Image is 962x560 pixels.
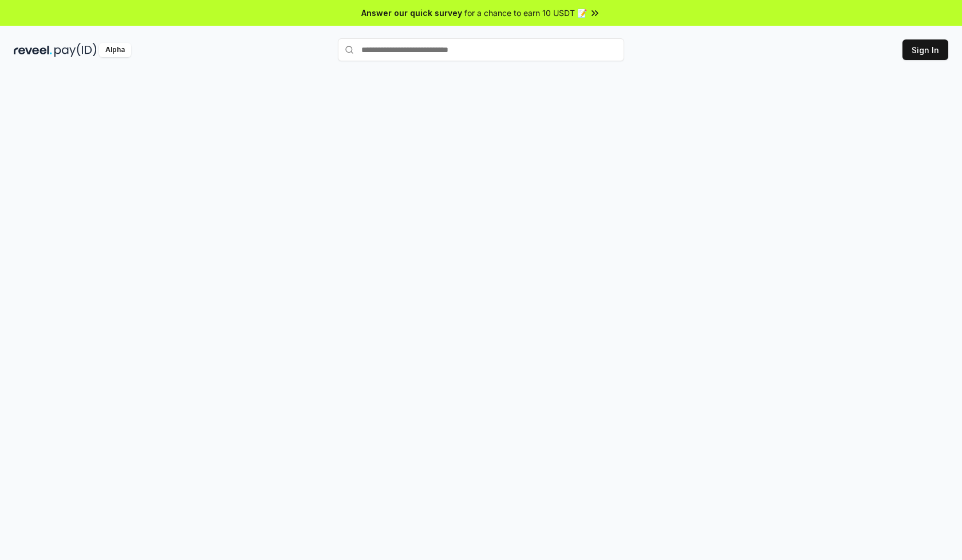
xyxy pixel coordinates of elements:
[14,43,52,57] img: reveel_dark
[54,43,97,57] img: pay_id
[464,7,587,19] span: for a chance to earn 10 USDT 📝
[902,39,948,60] button: Sign In
[99,43,131,57] div: Alpha
[361,7,462,19] span: Answer our quick survey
